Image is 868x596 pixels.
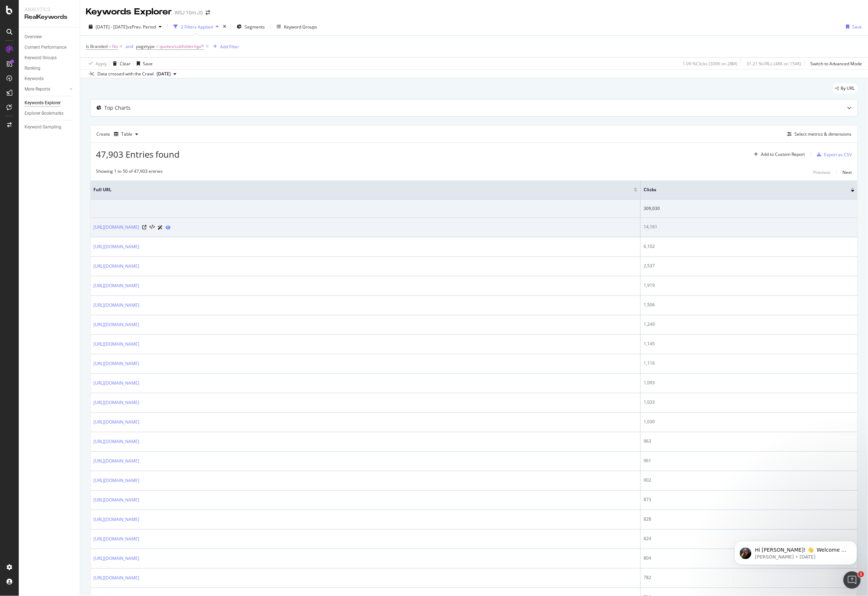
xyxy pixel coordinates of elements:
[724,526,868,577] iframe: Intercom notifications message
[841,86,855,91] span: By URL
[93,574,139,582] a: [URL][DOMAIN_NAME]
[25,33,75,41] a: Overview
[110,58,131,69] button: Clear
[96,61,107,67] div: Apply
[25,86,50,93] div: More Reports
[814,168,831,177] button: Previous
[93,555,139,562] a: [URL][DOMAIN_NAME]
[121,132,132,136] div: Table
[644,535,855,542] div: 824
[93,187,623,193] span: Full URL
[175,9,203,16] div: WSJ 10m JS
[683,61,738,67] div: 1.09 % Clicks ( 309K on 28M )
[143,61,153,67] div: Save
[858,571,864,577] span: 1
[93,399,139,406] a: [URL][DOMAIN_NAME]
[284,24,317,30] div: Keyword Groups
[644,187,840,193] span: Clicks
[25,54,75,62] a: Keyword Groups
[644,555,855,561] div: 804
[136,43,155,49] span: pagetype
[25,44,66,51] div: Content Performance
[93,438,139,445] a: [URL][DOMAIN_NAME]
[93,380,139,387] a: [URL][DOMAIN_NAME]
[109,43,111,49] span: =
[93,418,139,426] a: [URL][DOMAIN_NAME]
[644,282,855,289] div: 1,919
[644,399,855,406] div: 1,033
[644,477,855,483] div: 902
[96,168,163,177] div: Showing 1 to 50 of 47,903 entries
[86,58,107,69] button: Apply
[785,130,852,139] button: Select metrics & dimensions
[25,99,61,107] div: Keywords Explorer
[843,169,852,175] div: Next
[25,99,75,107] a: Keywords Explorer
[126,43,133,49] div: and
[171,21,222,32] button: 2 Filters Applied
[833,83,858,93] div: legacy label
[104,104,131,111] div: Top Charts
[93,224,139,231] a: [URL][DOMAIN_NAME]
[25,123,61,131] div: Keyword Sampling
[795,131,852,137] div: Select metrics & dimensions
[96,24,127,30] span: [DATE] - [DATE]
[824,152,852,158] div: Export as CSV
[644,224,855,230] div: 14,161
[644,243,855,250] div: 6,102
[222,23,228,30] div: times
[761,152,805,157] div: Add to Custom Report
[93,457,139,465] a: [URL][DOMAIN_NAME]
[149,225,155,230] button: View HTML Source
[93,282,139,289] a: [URL][DOMAIN_NAME]
[25,65,40,72] div: Ranking
[93,516,139,523] a: [URL][DOMAIN_NAME]
[93,321,139,328] a: [URL][DOMAIN_NAME]
[25,75,75,83] a: Keywords
[644,341,855,347] div: 1,145
[93,302,139,309] a: [URL][DOMAIN_NAME]
[808,58,862,69] button: Switch to Advanced Mode
[25,75,44,83] div: Keywords
[181,24,213,30] div: 2 Filters Applied
[25,110,75,117] a: Explorer Bookmarks
[126,43,133,50] button: and
[644,574,855,581] div: 782
[220,44,239,50] div: Add Filter
[25,6,74,13] div: Analytics
[25,54,57,62] div: Keyword Groups
[843,21,862,32] button: Save
[843,168,852,177] button: Next
[157,71,171,77] span: 2025 Apr. 19th
[644,457,855,464] div: 961
[25,44,75,51] a: Content Performance
[747,61,802,67] div: 31.21 % URLs ( 48K on 154K )
[166,224,171,231] a: URL Inspection
[158,224,163,231] a: AI Url Details
[274,21,320,32] button: Keyword Groups
[111,128,141,140] button: Table
[234,21,268,32] button: Segments
[93,341,139,348] a: [URL][DOMAIN_NAME]
[751,149,805,160] button: Add to Custom Report
[93,263,139,270] a: [URL][DOMAIN_NAME]
[112,41,118,52] span: No
[811,61,862,67] div: Switch to Advanced Mode
[93,535,139,543] a: [URL][DOMAIN_NAME]
[142,225,146,229] a: Visit Online Page
[644,360,855,367] div: 1,116
[93,360,139,367] a: [URL][DOMAIN_NAME]
[843,571,861,589] iframe: Intercom live chat
[644,380,855,386] div: 1,093
[120,61,131,67] div: Clear
[156,43,158,49] span: =
[25,110,63,117] div: Explorer Bookmarks
[644,496,855,503] div: 873
[25,33,42,41] div: Overview
[127,24,156,30] span: vs Prev. Period
[86,6,172,18] div: Keywords Explorer
[96,148,180,160] span: 47,903 Entries found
